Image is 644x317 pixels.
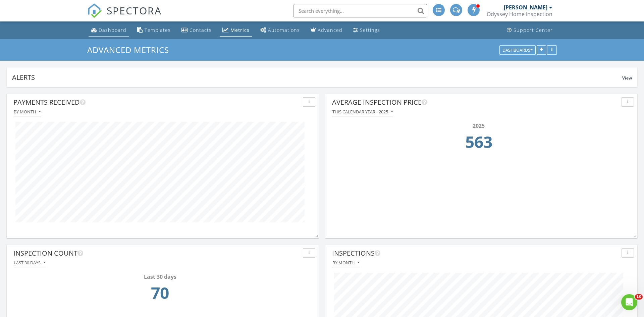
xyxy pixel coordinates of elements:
button: Last 30 days [13,258,46,267]
div: Payments Received [13,97,300,107]
div: Last 30 days [14,260,46,265]
span: View [622,75,632,81]
span: SPECTORA [107,3,162,17]
button: This calendar year - 2025 [332,107,393,116]
div: By month [14,109,41,114]
a: Templates [135,24,173,37]
div: [PERSON_NAME] [504,4,547,11]
div: Odyssey Home Inspection [487,11,552,17]
button: By month [13,107,41,116]
div: Contacts [190,27,212,33]
div: Templates [145,27,171,33]
a: Dashboard [89,24,129,37]
a: Advanced Metrics [87,44,175,55]
a: Metrics [220,24,252,37]
div: Average Inspection Price [332,97,619,107]
iframe: Intercom live chat [621,294,637,310]
div: Advanced [318,27,342,33]
div: 2025 [334,122,623,130]
div: Inspection Count [13,248,300,258]
div: Dashboard [99,27,126,33]
div: By month [332,260,360,265]
div: Dashboards [502,48,533,52]
button: Dashboards [499,45,536,55]
div: Support Center [514,27,553,33]
button: By month [332,258,360,267]
td: 562.53 [334,130,623,158]
div: Inspections [332,248,619,258]
img: The Best Home Inspection Software - Spectora [87,3,102,18]
td: 70 [15,281,305,309]
div: Last 30 days [15,273,305,281]
input: Search everything... [293,4,427,17]
div: Automations [268,27,300,33]
div: Settings [360,27,380,33]
a: Advanced [308,24,345,37]
div: This calendar year - 2025 [332,109,393,114]
div: Metrics [230,27,250,33]
a: Support Center [504,24,555,37]
a: Automations (Advanced) [258,24,303,37]
div: Alerts [12,73,622,82]
a: SPECTORA [87,9,162,23]
a: Contacts [179,24,214,37]
span: 10 [635,294,643,300]
a: Settings [351,24,383,37]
